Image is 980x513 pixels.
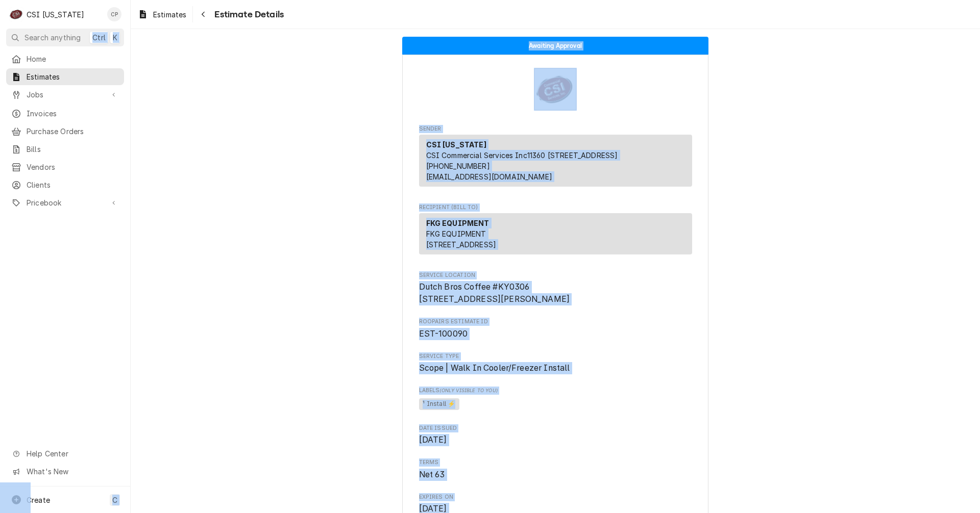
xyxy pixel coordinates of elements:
span: Estimates [27,71,119,82]
div: CP [107,7,121,21]
button: Navigate back [195,6,211,22]
img: Logo [534,68,577,111]
div: Date Issued [419,424,692,446]
a: [EMAIL_ADDRESS][DOMAIN_NAME] [426,172,552,181]
span: Create [27,496,50,504]
span: Estimates [153,9,186,20]
div: CSI [US_STATE] [27,9,84,20]
div: CSI Kentucky's Avatar [9,7,23,21]
div: Estimate Sender [419,125,692,191]
span: CSI Commercial Services Inc11360 [STREET_ADDRESS] [426,151,618,160]
span: Service Type [419,352,692,361]
div: Service Type [419,352,692,374]
span: Dutch Bros Coffee #KY0306 [STREET_ADDRESS][PERSON_NAME] [419,282,570,304]
div: Sender [419,135,692,191]
span: Bills [27,144,119,155]
a: Clients [6,176,124,193]
span: Net 63 [419,470,445,479]
a: [PHONE_NUMBER] [426,162,490,170]
span: Search anything [24,32,81,43]
a: Go to Jobs [6,86,124,103]
a: Go to Help Center [6,445,124,462]
span: Ctrl [92,32,106,43]
div: Recipient (Bill To) [419,213,692,254]
a: Home [6,50,124,67]
span: Home [27,54,119,64]
div: Recipient (Bill To) [419,213,692,259]
span: Recipient (Bill To) [419,203,692,212]
span: Invoices [27,108,119,119]
span: [DATE] [419,435,447,445]
span: Sender [419,125,692,133]
a: Vendors [6,159,124,175]
span: [object Object] [419,397,692,412]
span: ¹ Install ⚡️ [419,398,460,411]
span: FKG EQUIPMENT [STREET_ADDRESS] [426,229,497,249]
span: Estimate Details [211,8,284,21]
span: EST-100090 [419,329,468,339]
span: Scope | Walk In Cooler/Freezer Install [419,363,570,373]
div: C [9,7,23,21]
a: Go to What's New [6,463,124,480]
span: Jobs [27,89,104,100]
div: Service Location [419,271,692,305]
span: Terms [419,469,692,481]
a: Bills [6,141,124,158]
button: Search anythingCtrlK [6,29,124,46]
div: Roopairs Estimate ID [419,318,692,340]
span: (Only Visible to You) [439,388,497,393]
div: Estimate Recipient [419,203,692,259]
span: Service Type [419,362,692,374]
span: Expires On [419,493,692,501]
a: Invoices [6,105,124,122]
span: Date Issued [419,424,692,432]
span: Purchase Orders [27,126,119,137]
div: Status [402,37,708,55]
strong: FKG EQUIPMENT [426,219,489,227]
span: Vendors [27,162,119,172]
span: Awaiting Approval [529,42,582,49]
div: Terms [419,458,692,480]
span: Roopairs Estimate ID [419,328,692,340]
a: Estimates [134,6,190,23]
span: What's New [27,466,118,477]
span: Service Location [419,281,692,305]
span: Labels [419,387,692,395]
span: Clients [27,179,119,190]
div: Sender [419,135,692,187]
a: Purchase Orders [6,123,124,140]
span: Service Location [419,271,692,279]
strong: CSI [US_STATE] [426,140,486,149]
a: Go to Pricebook [6,194,124,211]
div: [object Object] [419,387,692,412]
span: C [112,495,117,505]
span: Help Center [27,448,118,459]
span: Pricebook [27,197,104,208]
span: Roopairs Estimate ID [419,318,692,326]
span: Terms [419,458,692,467]
div: Craig Pierce's Avatar [107,7,121,21]
span: Date Issued [419,434,692,446]
a: Estimates [6,68,124,85]
span: K [113,32,117,43]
